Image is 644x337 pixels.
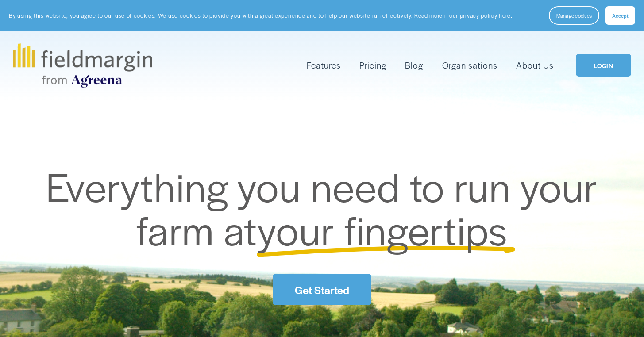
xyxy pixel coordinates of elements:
[405,58,423,73] a: Blog
[605,6,635,25] button: Accept
[307,58,341,73] a: folder dropdown
[273,274,372,305] a: Get Started
[549,6,599,25] button: Manage cookies
[443,11,511,19] a: in our privacy policy here
[13,43,152,88] img: fieldmargin.com
[257,201,508,257] span: your fingertips
[556,12,592,19] span: Manage cookies
[516,58,554,73] a: About Us
[9,11,512,20] p: By using this website, you agree to our use of cookies. We use cookies to provide you with a grea...
[442,58,497,73] a: Organisations
[359,58,386,73] a: Pricing
[612,12,629,19] span: Accept
[307,59,341,72] span: Features
[576,54,631,77] a: LOGIN
[46,157,607,257] span: Everything you need to run your farm at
